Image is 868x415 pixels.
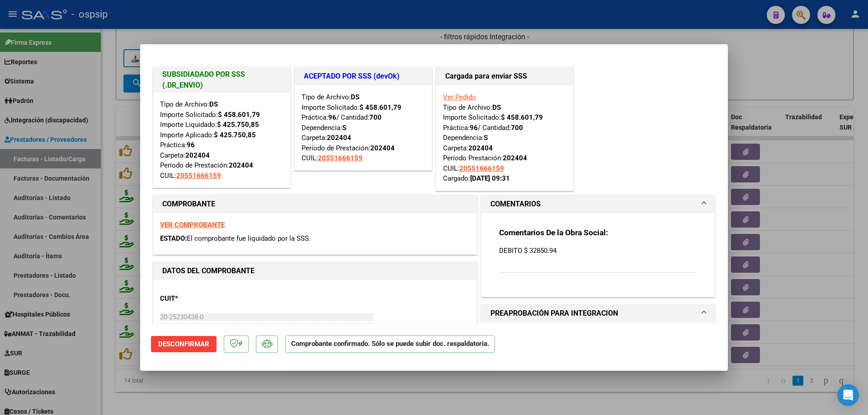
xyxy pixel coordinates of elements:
[185,151,210,159] strong: 202404
[176,172,221,180] span: 20551666159
[162,69,281,91] h1: SUBSIDIADADO POR SSS (.DR_ENVIO)
[160,99,283,181] div: Tipo de Archivo: Importe Solicitado: Importe Liquidado: Importe Aplicado: Práctica: Carpeta: Perí...
[318,154,363,162] span: 20551666159
[499,228,608,237] strong: Comentarios De la Obra Social:
[370,144,395,152] strong: 202404
[470,124,478,132] strong: 96
[445,71,564,82] h1: Cargada para enviar SSS
[160,294,253,304] p: CUIT
[162,266,255,275] strong: DATOS DEL COMPROBANTE
[443,93,476,101] a: Ver Pedido
[158,340,209,348] span: Desconfirmar
[470,174,510,182] strong: [DATE] 09:31
[481,213,715,297] div: COMENTARIOS
[304,71,423,82] h1: ACEPTADO POR SSS (devOk)
[443,92,566,184] div: Tipo de Archivo: Importe Solicitado: Práctica: / Cantidad: Dependencia: Carpeta: Período Prestaci...
[481,195,715,213] mat-expansion-panel-header: COMENTARIOS
[328,113,336,121] strong: 96
[459,164,504,173] span: 20551666159
[162,200,215,208] strong: COMPROBANTE
[151,336,217,352] button: Desconfirmar
[327,134,351,142] strong: 202404
[484,134,488,142] strong: S
[837,384,859,406] div: Open Intercom Messenger
[214,131,256,139] strong: $ 425.750,85
[501,113,543,121] strong: $ 458.601,79
[285,336,495,353] p: Comprobante confirmado. Sólo se puede subir doc. respaldatoria.
[187,234,311,242] span: El comprobante fue liquidado por la SSS.
[187,141,195,149] strong: 96
[302,92,425,163] div: Tipo de Archivo: Importe Solicitado: Práctica: / Cantidad: Dependencia: Carpeta: Período de Prest...
[491,308,618,319] h1: PREAPROBACIÓN PARA INTEGRACION
[160,221,225,229] a: VER COMPROBANTE
[218,111,260,119] strong: $ 458.601,79
[160,234,187,242] span: ESTADO:
[491,199,541,210] h1: COMENTARIOS
[481,304,715,322] mat-expansion-panel-header: PREAPROBACIÓN PARA INTEGRACION
[359,103,401,112] strong: $ 458.601,79
[503,154,527,162] strong: 202404
[468,144,493,152] strong: 202404
[217,121,259,129] strong: $ 425.750,85
[209,100,218,108] strong: DS
[499,246,697,256] p: DEBITO $ 32850.94
[511,124,523,132] strong: 700
[351,93,359,101] strong: DS
[492,103,501,112] strong: DS
[369,113,382,121] strong: 700
[342,124,346,132] strong: S
[229,161,253,169] strong: 202404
